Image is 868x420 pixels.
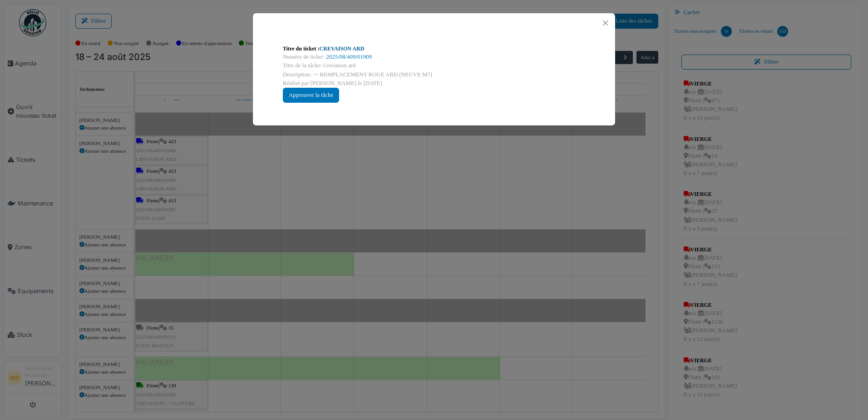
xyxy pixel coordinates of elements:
[283,53,585,61] div: Numéro de ticket :
[283,61,585,70] div: Titre de la tâche: Crevaison ard
[283,45,585,53] div: Titre du ticket :
[320,45,365,52] a: CREVAISON ARD
[283,79,585,88] div: Réalisé par [PERSON_NAME] le [DATE]
[326,54,372,60] a: 2025/08/409/01909
[599,17,612,29] button: Close
[283,88,339,103] div: Approuver la tâche
[283,70,585,79] div: Description: -> REMPLACEMENT ROUE ARD (NEUVE M7)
